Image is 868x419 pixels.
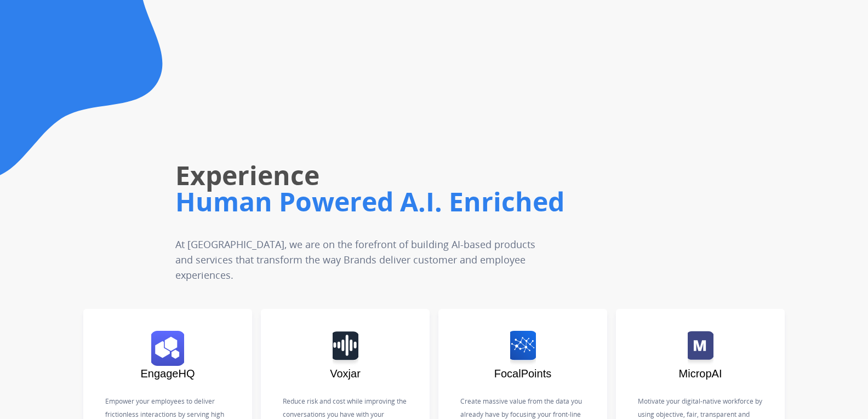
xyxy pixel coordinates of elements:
img: logo [151,331,184,366]
p: At [GEOGRAPHIC_DATA], we are on the forefront of building AI-based products and services that tra... [175,237,550,283]
span: EngageHQ [141,368,195,380]
span: Voxjar [330,368,361,380]
span: MicropAI [679,368,722,380]
span: FocalPoints [494,368,552,380]
img: logo [688,331,713,366]
h1: Experience [175,158,620,193]
img: logo [333,331,358,366]
img: logo [510,331,536,366]
h1: Human Powered A.I. Enriched [175,184,620,219]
